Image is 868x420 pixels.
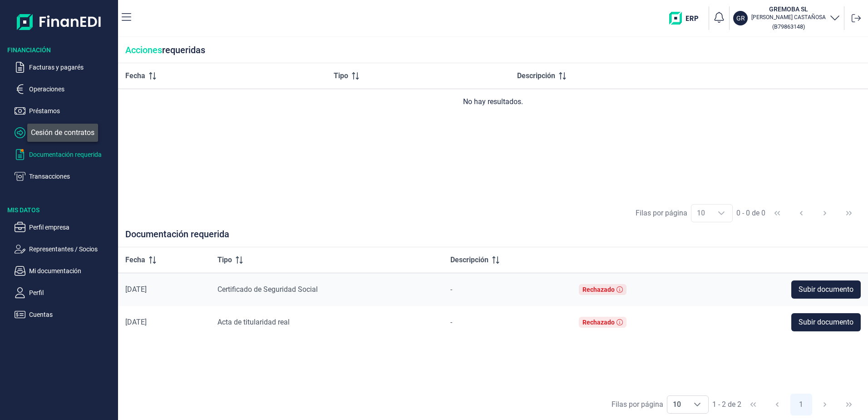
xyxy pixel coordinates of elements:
button: Documentación requerida [15,149,114,160]
button: Last Page [838,202,860,224]
span: Descripción [450,255,488,265]
div: No hay resultados. [125,96,861,107]
button: GRGREMOBA SL[PERSON_NAME] CASTAÑOSA(B79863148) [733,5,840,32]
button: Previous Page [790,202,812,224]
p: Perfil empresa [29,222,114,233]
span: Fecha [125,70,145,81]
div: Choose [710,205,732,222]
button: Perfil empresa [15,222,114,233]
p: Operaciones [29,84,114,95]
span: Acciones [125,45,162,55]
button: Page 1 [790,394,812,415]
button: First Page [766,202,788,224]
p: Cuentas [29,309,114,320]
span: Acta de titularidad real [217,318,290,326]
div: Rechazado [582,319,615,326]
div: [DATE] [125,318,203,327]
span: 0 - 0 de 0 [736,210,765,217]
button: Mi documentación [15,265,114,276]
div: Filas por página [612,399,663,410]
button: Transacciones [15,171,114,182]
div: Documentación requerida [118,229,868,247]
button: Last Page [838,394,860,415]
span: 10 [667,396,686,413]
div: Rechazado [582,286,615,293]
button: Operaciones [15,84,114,95]
p: Cesión de contratos [29,127,114,138]
span: Subir documento [799,284,853,295]
p: Perfil [29,287,114,298]
button: Cuentas [15,309,114,320]
button: Representantes / Socios [15,244,114,255]
button: Facturas y pagarés [15,62,114,73]
h3: GREMOBA SL [751,5,826,14]
div: Filas por página [636,208,687,219]
span: Certificado de Seguridad Social [217,285,318,294]
button: Subir documento [791,280,861,299]
span: Fecha [125,255,145,265]
span: - [450,285,452,294]
button: Next Page [814,202,836,224]
img: Logo de aplicación [17,7,102,36]
button: Subir documento [791,313,861,331]
p: Transacciones [29,171,114,182]
p: Mi documentación [29,265,114,276]
span: Subir documento [799,317,853,328]
div: requeridas [118,37,868,63]
span: Descripción [517,70,555,81]
span: Tipo [217,255,232,265]
img: erp [669,12,705,25]
span: 1 - 2 de 2 [712,401,741,408]
button: Previous Page [766,394,788,415]
small: Copiar cif [772,23,805,30]
span: - [450,318,452,326]
button: Perfil [15,287,114,298]
button: Next Page [814,394,836,415]
span: Tipo [334,70,348,81]
button: Cesión de contratos [15,127,114,138]
p: [PERSON_NAME] CASTAÑOSA [751,14,826,21]
button: Préstamos [15,105,114,116]
p: Facturas y pagarés [29,62,114,73]
p: Préstamos [29,105,114,116]
button: First Page [742,394,764,415]
p: Representantes / Socios [29,244,114,255]
p: Documentación requerida [29,149,114,160]
div: [DATE] [125,285,203,294]
div: Choose [686,396,708,413]
p: GR [736,14,745,23]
